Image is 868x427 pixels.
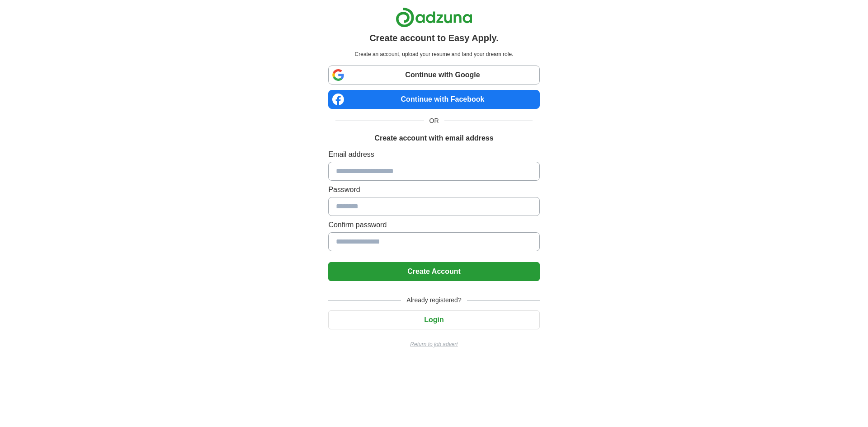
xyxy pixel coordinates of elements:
[328,262,539,281] button: Create Account
[328,310,539,329] button: Login
[328,66,539,84] a: Continue with Google
[330,50,538,58] p: Create an account, upload your resume and land your dream role.
[374,133,493,144] h1: Create account with email address
[424,116,444,126] span: OR
[328,149,539,160] label: Email address
[396,7,472,28] img: Adzuna logo
[369,31,499,45] h1: Create account to Easy Apply.
[401,296,467,305] span: Already registered?
[328,220,539,230] label: Confirm password
[328,90,539,109] a: Continue with Facebook
[328,340,539,348] a: Return to job advert
[328,184,539,195] label: Password
[328,316,539,324] a: Login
